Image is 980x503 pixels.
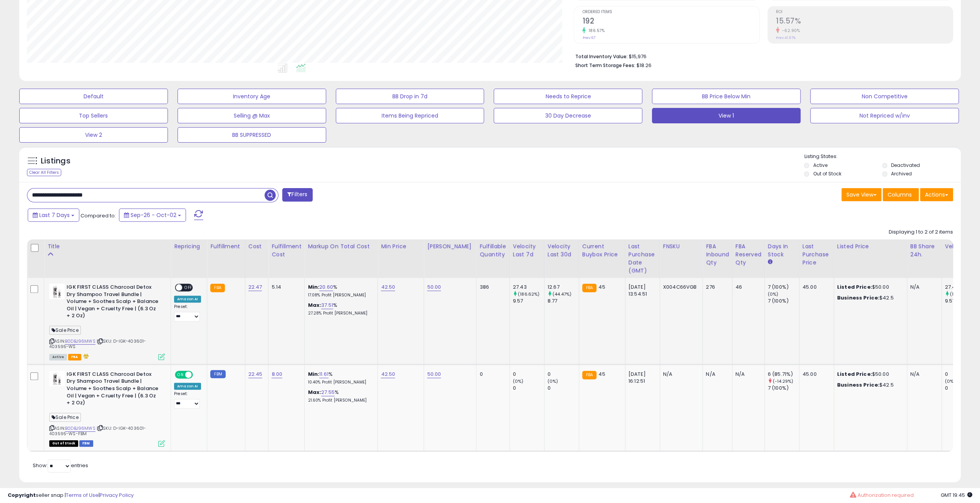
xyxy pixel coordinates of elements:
[513,385,544,392] div: 0
[598,370,605,378] span: 45
[19,127,168,143] button: View 2
[79,440,93,447] span: FBM
[548,298,579,304] div: 8.77
[575,51,947,61] li: $15,976
[582,35,595,40] small: Prev: 67
[802,242,831,267] div: Last Purchase Price
[119,209,186,222] button: Sep-26 - Oct-02
[305,239,378,278] th: The percentage added to the cost of goods (COGS) that forms the calculator for Min & Max prices.
[49,354,67,360] span: All listings currently available for purchase on Amazon
[548,242,576,259] div: Velocity Last 30d
[81,353,89,359] i: hazardous material
[768,259,772,266] small: Days In Stock.
[28,209,79,222] button: Last 7 Days
[494,89,642,104] button: Needs to Reprice
[586,28,605,34] small: 186.57%
[210,284,224,292] small: FBA
[49,425,146,437] span: | SKU: D-IGK-403601-403595-WS-FBM
[735,371,759,378] div: N/A
[271,284,298,291] div: 5.14
[837,382,901,389] div: $42.5
[773,378,793,384] small: (-14.29%)
[652,108,801,123] button: View 1
[628,242,657,275] div: Last Purchase Date (GMT)
[776,35,796,40] small: Prev: 41.97%
[182,284,194,291] span: OFF
[174,383,201,390] div: Amazon AI
[174,391,201,409] div: Preset:
[582,242,622,259] div: Current Buybox Price
[548,371,579,378] div: 0
[802,284,828,291] div: 45.00
[39,211,70,219] span: Last 7 Days
[282,188,312,202] button: Filters
[575,53,627,60] b: Total Inventory Value:
[308,301,321,309] b: Max:
[210,242,241,251] div: Fulfillment
[494,108,642,123] button: 30 Day Decrease
[706,371,726,378] div: N/A
[575,62,635,69] b: Short Term Storage Fees:
[945,284,976,291] div: 27.43
[920,188,953,201] button: Actions
[841,188,881,201] button: Save View
[513,284,544,291] div: 27.43
[248,242,265,251] div: Cost
[308,380,372,385] p: 10.40% Profit [PERSON_NAME]
[65,338,95,345] a: B0DBJ96MWS
[178,108,326,123] button: Selling @ Max
[776,10,953,14] span: ROI
[248,283,262,291] a: 22.47
[945,298,976,304] div: 9.57
[837,381,879,389] b: Business Price:
[210,370,225,378] small: FBM
[67,371,160,409] b: IGK FIRST CLASS Charcoal Detox Dry Shampoo Travel Bundle | Volume + Soothes Scalp + Balance Oil |...
[336,108,484,123] button: Items Being Repriced
[706,242,729,267] div: FBA inbound Qty
[479,242,506,259] div: Fulfillable Quantity
[308,293,372,298] p: 17.08% Profit [PERSON_NAME]
[837,284,901,291] div: $50.00
[910,284,936,291] div: N/A
[837,370,872,378] b: Listed Price:
[837,371,901,378] div: $50.00
[837,294,901,301] div: $42.5
[598,283,605,291] span: 45
[891,170,912,177] label: Archived
[652,89,801,104] button: BB Price Below Min
[945,385,976,392] div: 0
[779,28,800,34] small: -62.90%
[308,371,372,385] div: %
[776,17,953,27] h2: 15.57%
[131,211,176,219] span: Sep-26 - Oct-02
[889,229,953,236] div: Displaying 1 to 2 of 2 items
[41,156,70,167] h5: Listings
[381,242,420,251] div: Min Price
[582,371,596,379] small: FBA
[271,242,301,259] div: Fulfillment Cost
[513,298,544,304] div: 9.57
[663,371,697,378] div: N/A
[663,284,697,291] div: X004C66VGB
[49,371,65,386] img: 41j7GGFmacL._SL40_.jpg
[810,108,959,123] button: Not Repriced w/inv
[891,162,920,168] label: Deactivated
[735,284,759,291] div: 46
[810,89,959,104] button: Non Competitive
[513,242,541,259] div: Velocity Last 7d
[192,371,204,378] span: OFF
[381,283,395,291] a: 42.50
[49,326,81,335] span: Sale Price
[178,127,326,143] button: BB SUPPRESSED
[768,242,796,259] div: Days In Stock
[308,242,374,251] div: Markup on Total Cost
[174,242,204,251] div: Repricing
[837,242,904,251] div: Listed Price
[548,284,579,291] div: 12.67
[837,283,872,291] b: Listed Price:
[176,371,185,378] span: ON
[67,284,160,321] b: IGK FIRST CLASS Charcoal Detox Dry Shampoo Travel Bundle | Volume + Soothes Scalp + Balance Oil |...
[427,370,441,378] a: 50.00
[513,378,524,384] small: (0%)
[308,311,372,316] p: 27.28% Profit [PERSON_NAME]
